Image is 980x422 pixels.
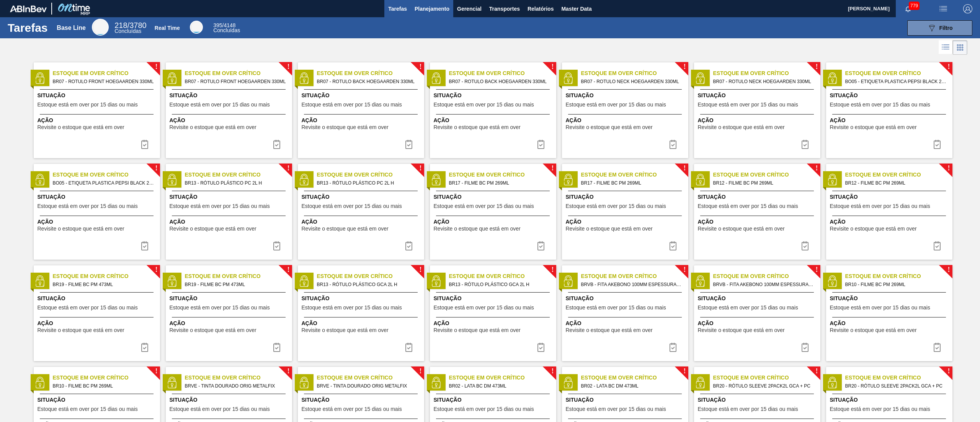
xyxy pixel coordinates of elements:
span: Planejamento [415,4,449,13]
span: Ação [830,319,951,327]
span: Ação [566,116,686,124]
span: Situação [38,294,158,303]
span: ! [287,165,289,171]
span: Situação [566,193,686,201]
img: status [694,174,706,185]
span: Estoque em Over Crítico [185,69,292,77]
button: icon-task complete [928,340,946,355]
img: icon-task complete [536,343,546,352]
span: Estoque está em over por 15 dias ou mais [566,203,666,209]
span: Estoque em Over Crítico [581,272,688,280]
img: status [166,72,178,84]
span: Revisite o estoque que está em over [830,327,917,333]
span: Ação [38,116,158,124]
span: Situação [302,396,422,404]
span: Master Data [561,4,591,13]
div: Completar tarefa: 29751979 [532,238,550,254]
span: BR10 - FILME BC PM 269ML [845,280,946,289]
div: Base Line [92,19,109,36]
span: Estoque está em over por 15 dias ou mais [698,203,798,209]
div: Completar tarefa: 29751984 [928,340,946,355]
span: Estoque está em over por 15 dias ou mais [830,102,930,108]
span: BR13 - RÓTULO PLÁSTICO PC 2L H [185,179,286,187]
button: icon-task complete [664,238,682,254]
span: BR12 - FILME BC PM 269ML [713,179,814,187]
span: Estoque está em over por 15 dias ou mais [38,102,138,108]
span: Estoque está em over por 15 dias ou mais [302,203,402,209]
span: Estoque em Over Crítico [449,171,556,179]
span: ! [155,267,157,273]
span: ! [683,368,686,374]
span: Revisite o estoque que está em over [38,124,124,130]
span: BR20 - RÓTULO SLEEVE 2PACK2L GCA + PC [713,382,814,390]
span: Situação [698,92,818,100]
span: Estoque está em over por 15 dias ou mais [566,406,666,412]
span: Situação [830,193,951,201]
span: BO05 - ETIQUETA PLASTICA PEPSI BLACK 250ML [53,179,154,187]
div: Completar tarefa: 29751975 [532,137,550,152]
button: icon-task complete [664,340,682,355]
span: ! [683,165,686,171]
img: TNhmsLtSVTkK8tSr43FrP2fwEKptu5GPRR3wAAAABJRU5ErkJggg== [10,5,47,12]
span: BO05 - ETIQUETA PLASTICA PEPSI BLACK 250ML [845,77,946,86]
div: Real Time [155,25,180,31]
span: Estoque está em over por 15 dias ou mais [38,406,138,412]
div: Visão em Lista [939,40,953,55]
span: Estoque está em over por 15 dias ou mais [698,406,798,412]
span: Ação [170,218,290,226]
button: icon-task complete [268,137,286,152]
span: Estoque está em over por 15 dias ou mais [170,203,270,209]
span: ! [551,368,554,374]
span: Estoque em Over Crítico [845,272,952,280]
button: icon-task complete [268,238,286,254]
span: Ação [434,319,554,327]
button: icon-task complete [532,238,550,254]
img: status [562,174,574,185]
span: Situação [302,92,422,100]
span: Situação [38,193,158,201]
span: Estoque em Over Crítico [449,374,556,382]
button: icon-task complete [532,137,550,152]
img: status [34,377,46,388]
button: icon-task complete [400,340,418,355]
img: status [166,174,178,185]
div: Completar tarefa: 29751979 [664,238,682,254]
span: Revisite o estoque que está em over [566,327,653,333]
img: icon-task complete [668,140,678,149]
img: status [298,275,310,287]
button: icon-task complete [664,137,682,152]
img: status [298,377,310,388]
span: Estoque em Over Crítico [317,374,424,382]
span: BR07 - ROTULO FRONT HOEGAARDEN 330ML [53,77,154,86]
span: Concluídas [114,28,141,34]
button: icon-task complete [796,238,814,254]
button: icon-task complete [796,340,814,355]
span: Situação [302,294,422,303]
div: Real Time [190,21,203,34]
img: icon-task complete [800,241,810,250]
span: BRVB - FITA AKEBONO 100MM ESPESSURA;250X500MM [581,280,682,289]
span: ! [287,267,289,273]
img: icon-task complete [404,241,413,250]
span: 218 [114,21,127,29]
span: Situação [698,294,818,303]
button: icon-task complete [928,137,946,152]
span: Estoque está em over por 15 dias ou mais [302,102,402,108]
span: Situação [38,92,158,100]
span: Estoque em Over Crítico [713,374,820,382]
img: status [826,72,838,84]
span: Estoque está em over por 15 dias ou mais [830,203,930,209]
span: Ação [38,218,158,226]
span: BR07 - ROTULO NECK HOEGAARDEN 330ML [713,77,814,86]
span: Estoque está em over por 15 dias ou mais [830,305,930,311]
span: Gerencial [457,4,482,13]
span: Revisite o estoque que está em over [566,226,653,232]
img: status [430,72,442,84]
span: Situação [698,193,818,201]
span: Situação [830,92,951,100]
span: Revisite o estoque que está em over [566,124,653,130]
span: Revisite o estoque que está em over [170,327,256,333]
button: Filtro [907,20,972,36]
span: Estoque em Over Crítico [53,69,160,77]
span: Ação [302,116,422,124]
